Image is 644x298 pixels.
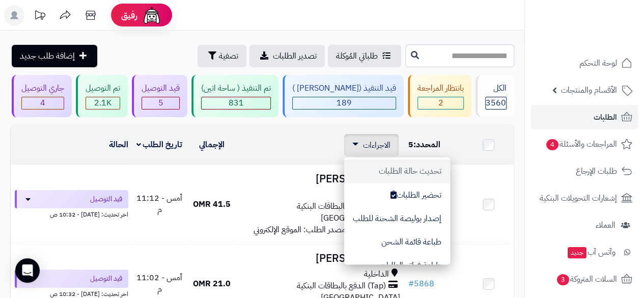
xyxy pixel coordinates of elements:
[531,240,638,264] a: وآتس آبجديد
[556,272,617,286] span: السلات المتروكة
[90,194,122,204] span: قيد التوصيل
[40,97,45,109] span: 4
[229,97,244,109] span: 831
[557,274,569,285] span: 3
[293,97,396,109] div: 189
[297,280,386,292] span: (Tap) الدفع بالبطاقات البنكية
[12,45,97,67] a: إضافة طلب جديد
[21,83,64,94] div: جاري التوصيل
[142,5,162,25] img: ai-face.png
[22,97,64,109] div: 4
[540,191,617,205] span: إشعارات التحويلات البنكية
[202,97,270,109] div: 831
[109,139,128,151] a: الحالة
[198,45,246,67] button: تصفية
[136,272,182,295] span: أمس - 11:02 م
[408,278,414,290] span: #
[567,245,615,259] span: وآتس آب
[193,198,231,210] span: 41.5 OMR
[130,75,189,117] a: قيد التوصيل 5
[545,137,617,151] span: المراجعات والأسئلة
[241,173,400,185] h3: [PERSON_NAME]
[336,50,378,62] span: طلباتي المُوكلة
[344,183,450,207] button: تحضير الطلبات
[344,159,450,183] button: تحديث حالة الطلبات
[344,230,450,254] button: طباعة قائمة الشحن
[485,83,507,94] div: الكل
[531,267,638,291] a: السلات المتروكة3
[281,75,406,117] a: قيد التنفيذ ([PERSON_NAME] ) 189
[20,50,75,62] span: إضافة طلب جديد
[136,192,182,216] span: أمس - 11:12 م
[249,45,325,67] a: تصدير الطلبات
[417,83,464,94] div: بانتظار المراجعة
[531,105,638,129] a: الطلبات
[575,26,634,47] img: logo-2.png
[596,218,615,232] span: العملاء
[254,224,387,236] span: زيارة مباشرة - مصدر الطلب: الموقع الإلكتروني
[473,75,516,117] a: الكل3560
[486,97,506,109] span: 3560
[546,139,558,150] span: 4
[193,278,231,290] span: 21.0 OMR
[297,201,386,212] span: (Tap) الدفع بالبطاقات البنكية
[408,278,434,290] a: #5868
[142,83,180,94] div: قيد التوصيل
[531,51,638,75] a: لوحة التحكم
[121,9,137,21] span: رفيق
[406,75,473,117] a: بانتظار المراجعة 2
[292,83,396,94] div: قيد التنفيذ ([PERSON_NAME] )
[531,213,638,237] a: العملاء
[136,139,183,151] a: تاريخ الطلب
[408,139,413,151] span: 5
[531,186,638,210] a: إشعارات التحويلات البنكية
[189,75,281,117] a: تم التنفيذ ( ساحة اتين) 831
[90,274,122,284] span: قيد التوصيل
[531,159,638,183] a: طلبات الإرجاع
[328,45,401,67] a: طلباتي المُوكلة
[241,253,400,264] h3: [PERSON_NAME]
[10,75,74,117] a: جاري التوصيل 4
[531,132,638,156] a: المراجعات والأسئلة4
[142,97,179,109] div: 5
[74,75,130,117] a: تم التوصيل 2.1K
[576,164,617,178] span: طلبات الإرجاع
[337,97,352,109] span: 189
[15,208,128,219] div: اخر تحديث: [DATE] - 10:32 ص
[321,212,400,224] span: [GEOGRAPHIC_DATA]
[344,254,450,277] button: طباعة فواتير الطلبات
[15,258,40,283] div: Open Intercom Messenger
[352,139,390,151] a: الاجراءات
[86,97,120,109] div: 2080
[363,139,390,151] span: الاجراءات
[201,83,271,94] div: تم التنفيذ ( ساحة اتين)
[568,247,586,258] span: جديد
[344,207,450,230] button: إصدار بوليصة الشحنة للطلب
[158,97,163,109] span: 5
[27,5,52,28] a: تحديثات المنصة
[418,97,463,109] div: 2
[438,97,443,109] span: 2
[199,139,225,151] a: الإجمالي
[273,50,317,62] span: تصدير الطلبات
[561,83,617,97] span: الأقسام والمنتجات
[579,56,617,70] span: لوحة التحكم
[94,97,111,109] span: 2.1K
[219,50,238,62] span: تصفية
[408,139,459,151] div: المحدد:
[594,110,617,124] span: الطلبات
[364,268,389,280] span: الداخلية
[86,83,120,94] div: تم التوصيل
